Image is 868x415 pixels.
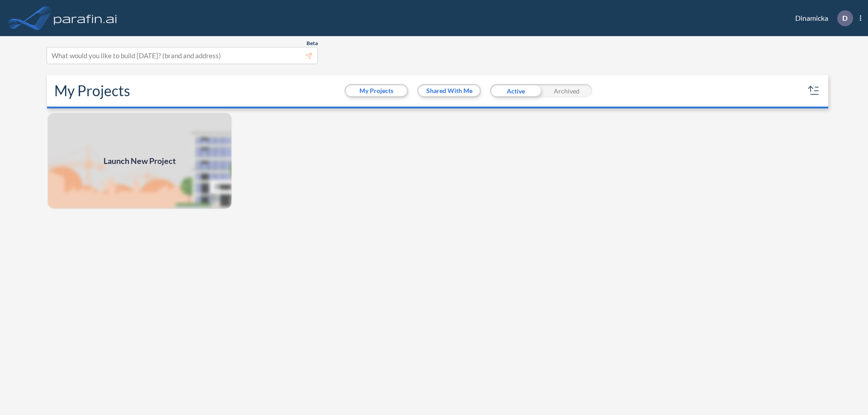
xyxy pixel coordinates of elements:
[307,40,318,47] span: Beta
[47,112,232,210] img: add
[54,82,130,99] h2: My Projects
[490,84,541,98] div: Active
[807,84,821,98] button: sort
[346,85,407,96] button: My Projects
[541,84,592,98] div: Archived
[52,9,119,27] img: logo
[47,112,232,210] a: Launch New Project
[104,155,176,167] span: Launch New Project
[419,85,480,96] button: Shared With Me
[842,14,848,22] p: D
[782,10,861,26] div: Dinamicka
